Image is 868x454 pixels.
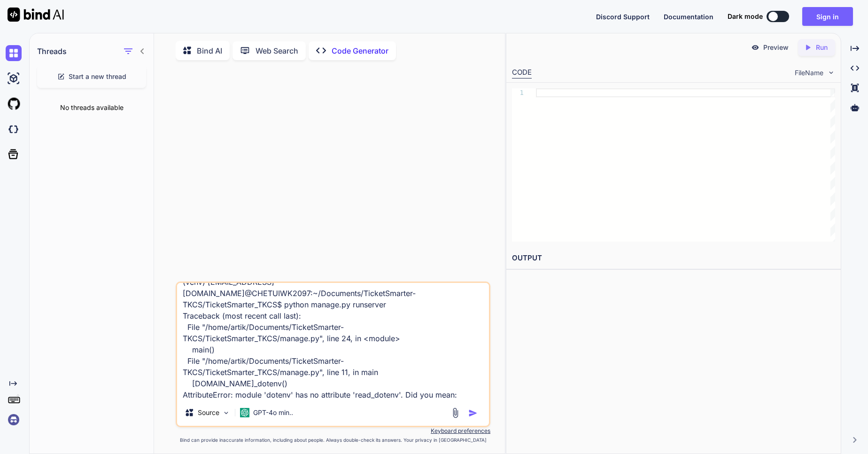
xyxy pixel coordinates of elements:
img: GPT-4o mini [240,408,249,417]
span: FileName [795,68,823,78]
button: Sign in [802,7,853,26]
p: Bind can provide inaccurate information, including about people. Always double-check its answers.... [176,437,490,444]
div: 1 [512,88,524,97]
img: icon [468,408,478,418]
p: Preview [763,43,789,52]
p: Code Generator [332,45,388,56]
img: Pick Models [222,409,230,417]
p: Run [816,43,828,52]
button: Discord Support [596,12,650,22]
span: Start a new thread [69,72,126,81]
button: Documentation [664,12,713,22]
span: Dark mode [728,12,763,21]
img: chat [6,45,22,61]
div: No threads available [30,95,154,120]
img: githubLight [6,96,22,112]
p: Keyboard preferences [176,427,490,435]
span: Discord Support [596,13,650,21]
p: Bind AI [197,45,222,56]
div: CODE [512,67,532,78]
p: Source [198,408,219,417]
img: signin [6,412,22,428]
img: ai-studio [6,70,22,86]
p: GPT-4o min.. [253,408,293,417]
img: darkCloudIdeIcon [6,121,22,137]
img: chevron down [827,69,835,77]
img: attachment [450,407,461,418]
img: Bind AI [8,8,64,22]
h1: Threads [37,46,67,57]
h2: OUTPUT [506,247,841,269]
img: preview [751,43,759,52]
textarea: (venv) [EMAIL_ADDRESS][DOMAIN_NAME]@CHETUIWK2097:~/Documents/TicketSmarter-TKCS/TicketSmarter_TKC... [177,283,489,399]
span: Documentation [664,13,713,21]
p: Web Search [256,45,298,56]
